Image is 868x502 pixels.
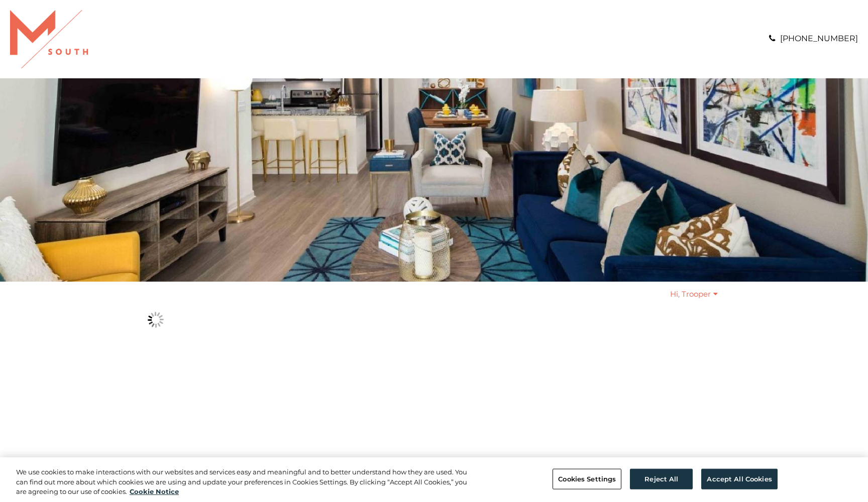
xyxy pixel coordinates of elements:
[668,289,720,299] a: Hi, Trooper
[16,467,477,497] div: We use cookies to make interactions with our websites and services easy and meaningful and to bet...
[553,468,621,489] button: Cookies Settings
[10,10,88,68] img: A graphic with a red M and the word SOUTH.
[701,468,777,489] button: Accept All Cookies
[148,312,164,328] img: build_PageLoading.gif
[630,468,693,489] button: Reject All
[780,34,858,43] a: [PHONE_NUMBER]
[130,487,179,495] a: More information about your privacy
